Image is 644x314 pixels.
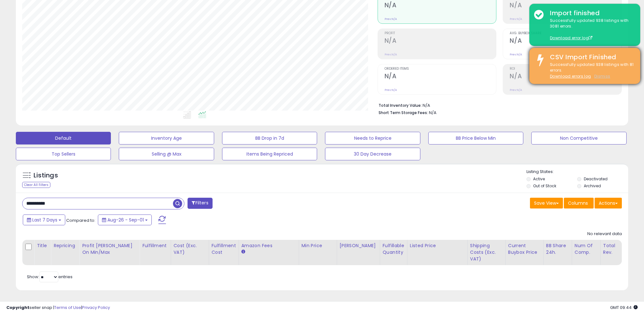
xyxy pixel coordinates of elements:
small: Prev: N/A [510,88,522,92]
a: Download errors log [550,74,591,79]
small: Prev: N/A [510,17,522,21]
span: Columns [568,200,588,206]
div: [PERSON_NAME] [340,242,377,249]
label: Out of Stock [533,183,556,189]
h2: N/A [510,2,622,10]
h2: N/A [385,73,496,81]
h2: N/A [510,37,622,46]
div: No relevant data [587,231,622,237]
div: Fulfillment [142,242,168,249]
button: Top Sellers [16,148,111,160]
span: 2025-09-9 09:44 GMT [610,304,638,311]
button: BB Price Below Min [428,132,523,144]
button: Selling @ Max [119,148,214,160]
div: Listed Price [410,242,465,249]
div: Min Price [302,242,334,249]
button: Save View [530,198,563,208]
button: Actions [595,198,622,208]
small: Prev: N/A [385,53,397,56]
th: The percentage added to the cost of goods (COGS) that forms the calculator for Min & Max prices. [80,240,140,265]
button: Default [16,132,111,144]
div: seller snap | | [6,305,110,311]
div: Shipping Costs (Exc. VAT) [470,242,503,262]
p: Listing States: [526,169,628,175]
strong: Copyright [6,304,29,311]
h2: N/A [385,2,496,10]
div: Successfully updated 938 listings with 81 errors. [545,62,635,80]
div: Repricing [54,242,77,249]
b: Total Inventory Value: [379,103,422,108]
button: Filters [188,198,212,209]
div: Cost (Exc. VAT) [174,242,206,256]
div: CSV Import Finished [545,53,635,62]
a: Privacy Policy [82,304,110,311]
span: Avg. Buybox Share [510,32,622,35]
small: Amazon Fees. [241,249,245,255]
b: Short Term Storage Fees: [379,110,428,115]
div: Current Buybox Price [508,242,541,256]
small: Prev: N/A [385,88,397,92]
span: Profit [385,32,496,35]
label: Active [533,176,545,182]
small: Prev: N/A [385,17,397,21]
button: 30 Day Decrease [325,148,420,160]
li: N/A [379,101,617,109]
a: Download error log [550,35,592,41]
div: Num of Comp. [575,242,598,256]
a: Terms of Use [54,304,81,311]
div: Fulfillable Quantity [383,242,405,256]
div: Profit [PERSON_NAME] on Min/Max [82,242,137,256]
label: Deactivated [584,176,608,182]
span: Compared to: [66,217,95,223]
div: Total Rev. [603,242,626,256]
button: Aug-26 - Sep-01 [98,215,152,225]
button: Non Competitive [531,132,626,144]
u: Dismiss [594,74,610,79]
button: Last 7 Days [23,215,65,225]
button: Columns [564,198,594,208]
span: N/A [429,110,437,116]
label: Archived [584,183,601,189]
div: Fulfillment Cost [212,242,236,256]
button: Needs to Reprice [325,132,420,144]
span: Aug-26 - Sep-01 [107,217,144,223]
div: Clear All Filters [22,182,50,188]
span: Show: entries [27,274,73,280]
div: BB Share 24h. [546,242,569,256]
span: ROI [510,67,622,71]
button: Items Being Repriced [222,148,317,160]
span: Ordered Items [385,67,496,71]
div: Successfully updated 938 listings with 3081 errors. [545,18,635,41]
h5: Listings [34,171,58,180]
small: Prev: N/A [510,53,522,56]
h2: N/A [510,73,622,81]
div: Import finished [545,9,635,18]
span: Last 7 Days [32,217,57,223]
button: Inventory Age [119,132,214,144]
div: Amazon Fees [241,242,296,249]
div: Title [37,242,48,249]
h2: N/A [385,37,496,46]
button: BB Drop in 7d [222,132,317,144]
